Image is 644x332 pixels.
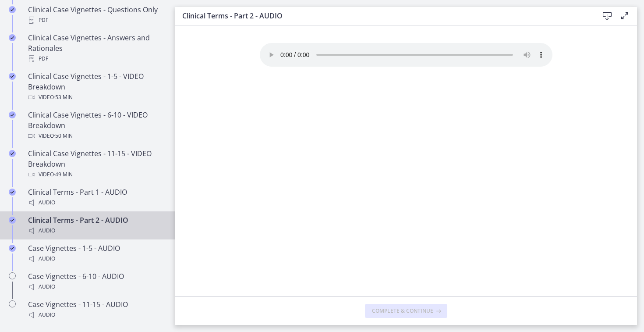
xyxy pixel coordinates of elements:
div: PDF [28,54,165,64]
span: · 50 min [54,131,73,141]
div: Video [28,92,165,103]
div: Audio [28,282,165,292]
i: Completed [9,150,16,157]
i: Completed [9,34,16,41]
div: PDF [28,15,165,25]
h3: Clinical Terms - Part 2 - AUDIO [182,11,584,21]
div: Audio [28,253,165,264]
div: Clinical Case Vignettes - 6-10 - VIDEO Breakdown [28,110,165,141]
div: Case Vignettes - 6-10 - AUDIO [28,271,165,292]
div: Clinical Terms - Part 2 - AUDIO [28,215,165,236]
span: · 49 min [54,169,73,180]
div: Clinical Terms - Part 1 - AUDIO [28,187,165,208]
div: Video [28,169,165,180]
i: Completed [9,6,16,13]
i: Completed [9,217,16,224]
div: Case Vignettes - 11-15 - AUDIO [28,299,165,320]
div: Clinical Case Vignettes - 11-15 - VIDEO Breakdown [28,148,165,180]
div: Clinical Case Vignettes - 1-5 - VIDEO Breakdown [28,71,165,103]
div: Clinical Case Vignettes - Questions Only [28,4,165,25]
i: Completed [9,189,16,196]
i: Completed [9,73,16,80]
button: Complete & continue [365,304,447,318]
div: Case Vignettes - 1-5 - AUDIO [28,243,165,264]
div: Audio [28,225,165,236]
span: Complete & continue [372,307,433,314]
div: Clinical Case Vignettes - Answers and Rationales [28,32,165,64]
div: Audio [28,310,165,320]
i: Completed [9,111,16,118]
span: · 53 min [54,92,73,103]
div: Audio [28,197,165,208]
div: Video [28,131,165,141]
i: Completed [9,245,16,252]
